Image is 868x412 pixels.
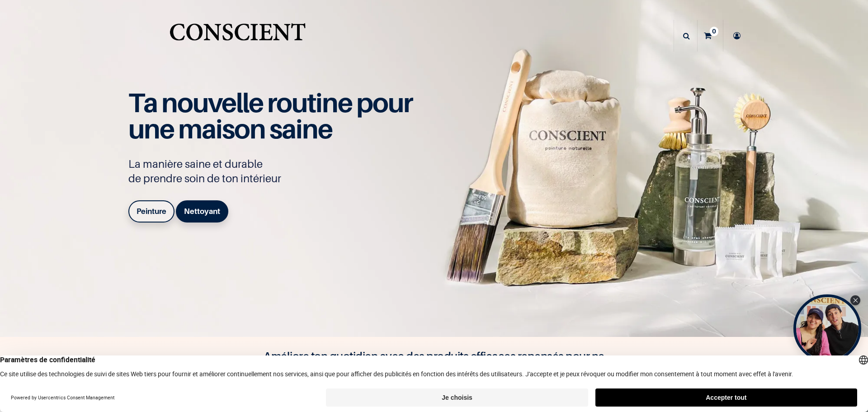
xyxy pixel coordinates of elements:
[793,294,861,362] div: Open Tolstoy widget
[128,86,412,145] span: Ta nouvelle routine pour une maison saine
[128,157,422,186] p: La manière saine et durable de prendre soin de ton intérieur
[168,18,307,54] img: Conscient
[710,27,718,36] sup: 0
[253,348,615,382] h4: Améliore ton quotidien avec des produits efficaces repensés pour ne présenter aucun danger pour t...
[793,294,861,362] div: Open Tolstoy
[176,200,228,222] a: Nettoyant
[184,207,220,216] b: Nettoyant
[168,18,307,54] a: Logo of Conscient
[698,20,723,52] a: 0
[137,207,166,216] b: Peinture
[793,294,861,362] div: Tolstoy bubble widget
[821,354,864,396] iframe: Tidio Chat
[128,200,175,222] a: Peinture
[850,295,860,305] div: Close Tolstoy widget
